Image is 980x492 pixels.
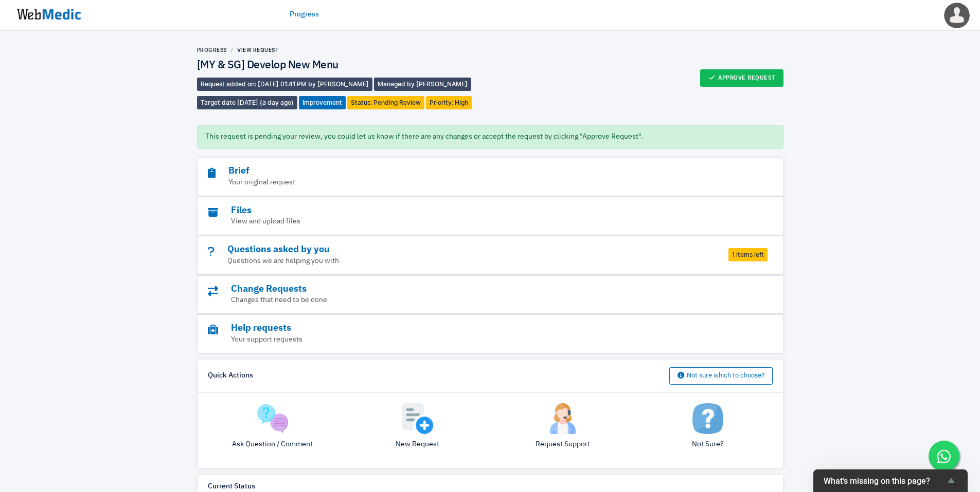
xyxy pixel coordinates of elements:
a: Progress [290,9,319,20]
h3: Brief [208,165,716,177]
h3: Questions asked by you [208,244,716,256]
p: New Request [353,439,483,450]
p: Questions we are helping you with [208,256,716,267]
button: Not sure which to choose? [669,367,773,385]
p: Your original request [208,177,716,188]
h3: Change Requests [208,283,716,295]
img: not-sure.png [692,403,723,434]
span: 1 items left [728,248,768,261]
p: Not Sure? [643,439,773,450]
h6: Current Status [208,482,255,491]
p: Your support requests [208,334,716,345]
nav: breadcrumb [197,46,490,54]
span: Target date [DATE] (a day ago) [197,96,297,109]
a: View Request [237,47,279,53]
h3: Files [208,205,716,217]
img: add.png [402,403,433,434]
img: question.png [257,403,288,434]
h3: Help requests [208,323,716,334]
h6: Quick Actions [208,371,253,381]
span: Request added on: [DATE] 01:41 PM by [PERSON_NAME] [197,78,372,91]
p: Ask Question / Comment [208,439,337,450]
span: Priority: High [426,96,472,109]
p: View and upload files [208,216,716,227]
span: Status: Pending Review [347,96,424,109]
button: Show survey - What's missing on this page? [824,475,957,487]
span: Managed by [PERSON_NAME] [374,78,471,91]
h4: [MY & SG] Develop New Menu [197,59,490,72]
span: Improvement [299,96,346,109]
div: This request is pending your review, you could let us know if there are any changes or accept the... [197,125,783,149]
span: What's missing on this page? [824,476,945,486]
a: Progress [197,47,227,53]
p: Changes that need to be done [208,295,716,306]
img: support.png [547,403,578,434]
button: Approve Request [700,69,783,87]
p: Request Support [498,439,628,450]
